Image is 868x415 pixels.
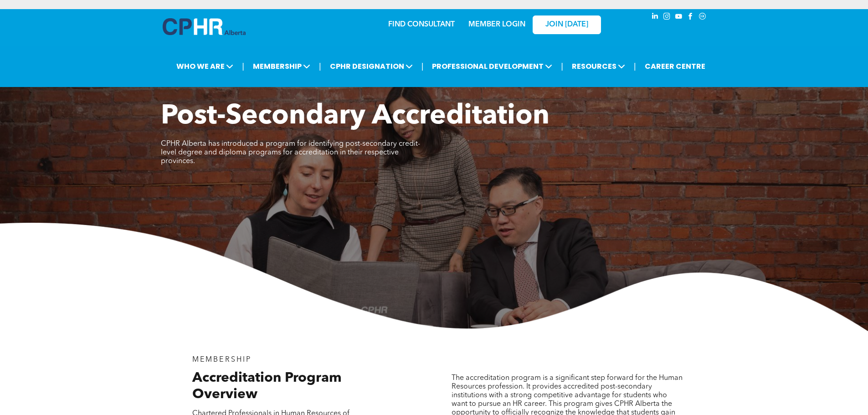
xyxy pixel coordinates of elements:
li: | [634,57,636,76]
span: JOIN [DATE] [545,20,588,29]
li: | [561,57,563,76]
li: | [421,57,424,76]
a: youtube [674,11,684,24]
span: Accreditation Program Overview [192,371,342,401]
a: instagram [662,11,672,24]
a: CAREER CENTRE [642,58,708,75]
a: FIND CONSULTANT [388,21,455,28]
a: facebook [686,11,696,24]
span: CPHR Alberta has introduced a program for identifying post-secondary credit-level degree and dipl... [161,140,420,165]
li: | [242,57,244,76]
span: Post-Secondary Accreditation [161,103,550,130]
span: WHO WE ARE [174,58,236,75]
a: linkedin [650,11,660,24]
span: MEMBERSHIP [250,58,313,75]
span: RESOURCES [569,58,628,75]
span: CPHR DESIGNATION [327,58,416,75]
span: PROFESSIONAL DEVELOPMENT [429,58,555,75]
a: JOIN [DATE] [533,15,601,34]
span: MEMBERSHIP [192,356,252,364]
li: | [319,57,321,76]
img: A blue and white logo for cp alberta [163,18,246,35]
a: Social network [698,11,708,24]
a: MEMBER LOGIN [468,21,525,28]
